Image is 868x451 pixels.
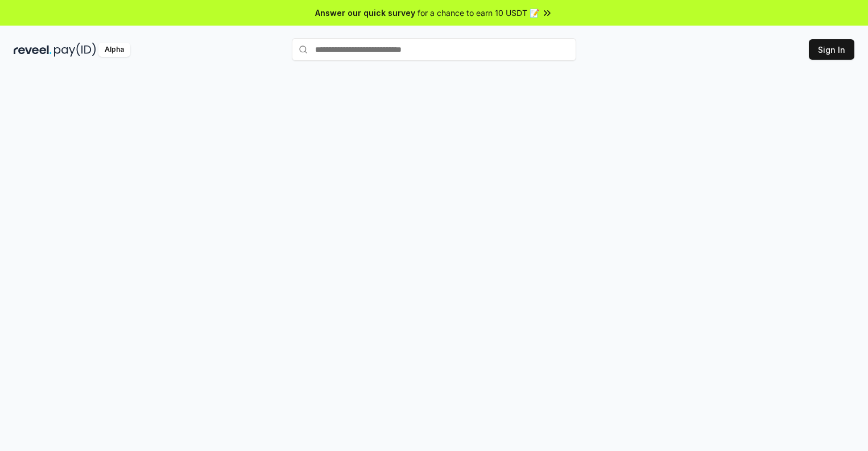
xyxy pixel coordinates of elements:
[98,43,130,57] div: Alpha
[14,43,52,57] img: reveel_dark
[418,7,539,19] span: for a chance to earn 10 USDT 📝
[54,43,96,57] img: pay_id
[809,39,854,60] button: Sign In
[315,7,415,19] span: Answer our quick survey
